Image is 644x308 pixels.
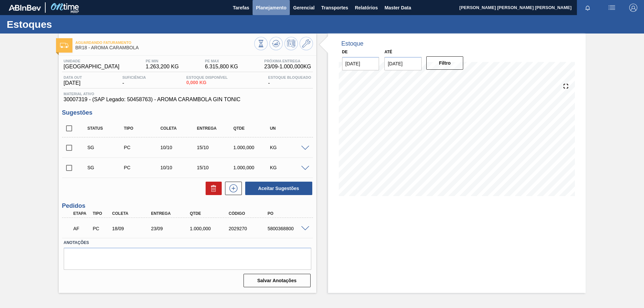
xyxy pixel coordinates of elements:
div: Pedido de Compra [122,165,163,170]
span: Planejamento [256,4,286,12]
div: PO [266,211,310,216]
div: Nova sugestão [222,182,242,195]
img: Ícone [60,43,68,48]
span: 6.315,800 KG [205,64,238,70]
div: Aceitar Sugestões [242,181,313,196]
span: Estoque Disponível [186,75,228,79]
button: Filtro [426,56,464,70]
div: Qtde [188,211,232,216]
div: 18/09/2025 [110,226,154,231]
span: PE MIN [146,59,179,63]
span: BR18 - AROMA CARAMBOLA [75,45,254,50]
button: Programar Estoque [284,37,298,50]
span: Tarefas [233,4,249,12]
div: 15/10/2025 [195,145,236,150]
div: Sugestão Criada [86,165,126,170]
img: Logout [629,4,637,12]
div: - [121,75,148,86]
div: KG [268,145,309,150]
div: Tipo [91,211,111,216]
span: Gerencial [293,4,315,12]
span: Estoque Bloqueado [268,75,311,79]
div: Pedido de Compra [91,226,111,231]
span: [GEOGRAPHIC_DATA] [64,64,120,70]
div: KG [268,165,309,170]
div: Excluir Sugestões [202,182,222,195]
span: Aguardando Faturamento [75,41,254,45]
div: Coleta [159,126,199,131]
button: Notificações [577,3,598,12]
div: Entrega [195,126,236,131]
div: Coleta [110,211,154,216]
span: 0,000 KG [186,80,228,85]
label: De [342,50,348,54]
span: [DATE] [64,80,82,86]
div: Qtde [232,126,272,131]
h3: Pedidos [62,202,313,209]
div: Aguardando Faturamento [72,221,92,236]
img: TNhmsLtSVTkK8tSr43FrP2fwEKptu5GPRR3wAAAABJRU5ErkJggg== [9,5,41,11]
button: Ir ao Master Data / Geral [300,37,313,50]
span: Próxima Entrega [264,59,311,63]
div: Etapa [72,211,92,216]
div: 1.000,000 [232,145,272,150]
span: Relatórios [355,4,378,12]
button: Aceitar Sugestões [245,182,312,195]
label: Anotações [64,238,311,248]
span: Unidade [64,59,120,63]
button: Visão Geral dos Estoques [254,37,268,50]
input: dd/mm/yyyy [342,57,379,70]
div: 10/10/2025 [159,165,199,170]
span: Data out [64,75,82,79]
div: Sugestão Criada [86,145,126,150]
div: Entrega [149,211,193,216]
div: 1.000,000 [188,226,232,231]
div: UN [268,126,309,131]
div: 23/09/2025 [149,226,193,231]
div: 5800368800 [266,226,310,231]
span: 23/09 - 1.000,000 KG [264,64,311,70]
div: Código [227,211,271,216]
div: Estoque [341,40,364,47]
div: Status [86,126,126,131]
input: dd/mm/yyyy [384,57,422,70]
div: Pedido de Compra [122,145,163,150]
label: Até [384,50,392,54]
span: 30007319 - (SAP Legado: 50458763) - AROMA CARAMBOLA GIN TONIC [64,97,311,103]
span: Material ativo [64,92,311,96]
span: Suficiência [122,75,146,79]
p: AF [73,226,90,231]
span: Transportes [321,4,348,12]
h1: Estoques [7,20,126,28]
span: Master Data [384,4,411,12]
div: 2029270 [227,226,271,231]
img: userActions [608,4,616,12]
h3: Sugestões [62,109,313,116]
span: PE MAX [205,59,238,63]
div: Tipo [122,126,163,131]
div: - [266,75,313,86]
span: 1.263,200 KG [146,64,179,70]
div: 1.000,000 [232,165,272,170]
div: 15/10/2025 [195,165,236,170]
button: Atualizar Gráfico [269,37,283,50]
div: 10/10/2025 [159,145,199,150]
button: Salvar Anotações [244,274,311,287]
